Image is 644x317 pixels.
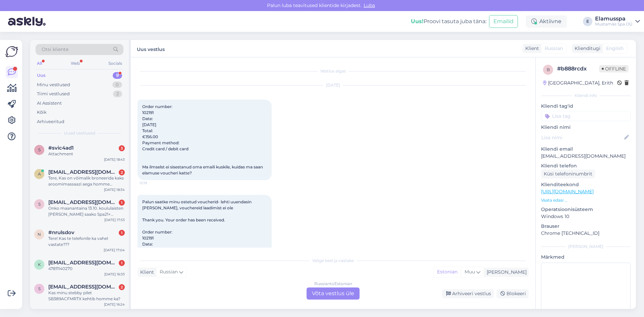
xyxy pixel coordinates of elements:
[48,199,118,205] span: sannapupu@gmail.com
[411,17,486,25] div: Proovi tasuta juba täna:
[434,267,461,277] div: Estonian
[547,67,550,72] span: b
[37,118,64,125] div: Arhiveeritud
[307,287,360,300] div: Võta vestlus üle
[465,269,475,275] span: Muu
[38,232,41,237] span: n
[138,269,154,276] div: Klient
[541,223,631,230] p: Brauser
[64,130,95,136] span: Uued vestlused
[138,258,529,264] div: Valige keel ja vastake
[48,266,125,272] div: 47811140270
[523,45,539,52] div: Klient
[583,17,592,26] div: E
[138,68,529,74] div: Vestlus algas
[541,213,631,220] p: Windows 10
[541,93,631,99] div: Kliendi info
[69,59,81,68] div: Web
[5,45,18,58] img: Askly Logo
[541,146,631,153] p: Kliendi email
[541,189,594,195] a: [URL][DOMAIN_NAME]
[112,82,122,88] div: 0
[411,18,424,24] b: Uus!
[595,21,633,27] div: Mustamäe Spa OÜ
[48,235,125,248] div: Tere! Kas te telefonile ka vahel vastate???
[48,290,125,302] div: Kas minu stebby pilet SB389ACFMRTX kehtib homme ka?
[107,59,123,68] div: Socials
[541,230,631,237] p: Chrome [TECHNICAL_ID]
[496,289,529,298] div: Blokeeri
[541,244,631,250] div: [PERSON_NAME]
[526,15,567,28] div: Aktiivne
[113,91,122,97] div: 2
[489,15,518,28] button: Emailid
[599,65,629,72] span: Offline
[541,103,631,110] p: Kliendi tag'id
[541,169,595,178] div: Küsi telefoninumbrit
[104,187,125,192] div: [DATE] 18:34
[119,200,125,206] div: 1
[541,162,631,169] p: Kliendi telefon
[138,82,529,88] div: [DATE]
[484,269,527,276] div: [PERSON_NAME]
[545,45,563,52] span: Russian
[541,111,631,121] input: Lisa tag
[37,82,70,88] div: Minu vestlused
[48,260,118,266] span: krista24@list.ru
[37,100,62,107] div: AI Assistent
[595,16,640,27] a: ElamusspaMustamäe Spa OÜ
[38,262,41,267] span: k
[104,217,125,222] div: [DATE] 17:53
[37,109,47,116] div: Kõik
[113,72,122,79] div: 9
[48,151,125,157] div: Attachment
[48,229,74,235] span: #nrulsdov
[36,59,43,68] div: All
[140,180,165,186] span: 12:19
[557,65,599,73] div: # b888rcdx
[137,44,165,53] label: Uus vestlus
[142,104,264,175] span: Order number: 102191 Date: [DATE] Total: €156.00 Payment method: Credit card / debit card Ma ilms...
[119,284,125,290] div: 2
[160,268,178,276] span: Russian
[541,197,631,203] p: Vaata edasi ...
[104,302,125,307] div: [DATE] 16:24
[48,284,118,290] span: shminkeaa@gmail.com
[38,286,41,291] span: s
[541,254,631,261] p: Märkmed
[541,206,631,213] p: Operatsioonisüsteem
[362,2,377,8] span: Luba
[541,181,631,188] p: Klienditeekond
[42,46,68,53] span: Otsi kliente
[119,260,125,266] div: 1
[119,145,125,151] div: 3
[48,175,125,187] div: Tere, Kas on võimalik broneerida kaks aroomimassaazi aega homme ([DATE]) [PERSON_NAME] inimesele?...
[48,169,118,175] span: asi.triin@gmail.com
[541,124,631,131] p: Kliendi nimi
[38,171,41,176] span: a
[37,91,70,97] div: Tiimi vestlused
[595,16,633,21] div: Elamusspa
[314,281,352,287] div: Russian to Estonian
[606,45,624,52] span: English
[48,145,74,151] span: #svic4ad1
[119,169,125,175] div: 2
[48,205,125,217] div: Onko maanantaina 13.10. koululaisten [PERSON_NAME] saako Spa21+ [PERSON_NAME] maanantain hinnalla?
[38,202,41,207] span: s
[104,248,125,253] div: [DATE] 17:04
[442,289,494,298] div: Arhiveeri vestlus
[541,134,623,141] input: Lisa nimi
[119,230,125,236] div: 1
[104,272,125,277] div: [DATE] 16:33
[38,147,41,152] span: s
[543,80,613,87] div: [GEOGRAPHIC_DATA], Erith
[572,45,600,52] div: Klienditugi
[541,153,631,160] p: [EMAIL_ADDRESS][DOMAIN_NAME]
[104,157,125,162] div: [DATE] 18:43
[37,72,46,79] div: Uus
